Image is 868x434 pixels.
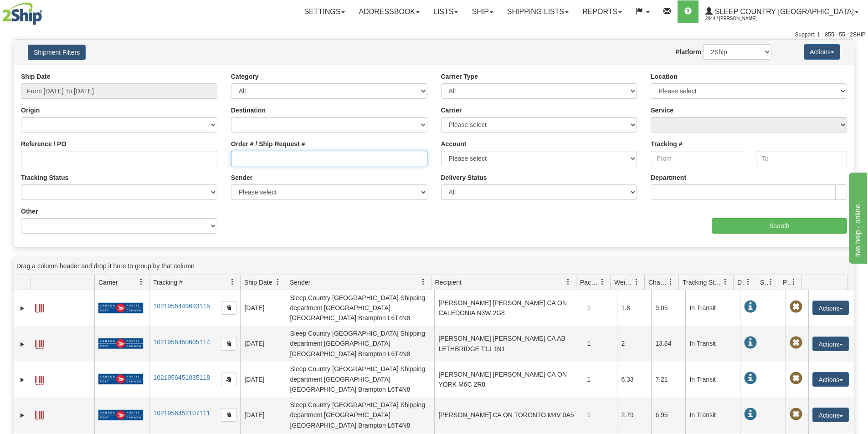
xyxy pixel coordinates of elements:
td: 2.79 [617,397,651,433]
label: Origin [21,106,40,115]
button: Actions [812,337,849,351]
a: Recipient filter column settings [560,274,576,290]
button: Actions [804,44,840,60]
span: Sleep Country [GEOGRAPHIC_DATA] [713,8,854,15]
span: Pickup Not Assigned [790,408,802,421]
a: Delivery Status filter column settings [740,274,756,290]
button: Copy to clipboard [221,373,236,386]
a: Carrier filter column settings [134,274,149,290]
td: In Transit [685,326,740,361]
span: In Transit [744,337,757,349]
span: Ship Date [244,278,272,287]
a: Shipment Issues filter column settings [763,274,779,290]
td: 2 [617,326,651,361]
span: Tracking Status [683,278,722,287]
label: Reference / PO [21,139,67,148]
span: Carrier [98,278,118,287]
a: 1021956451035118 [153,374,210,381]
label: Order # / Ship Request # [231,139,305,148]
label: Delivery Status [441,173,487,182]
td: [DATE] [240,397,286,433]
div: grid grouping header [14,257,854,275]
td: 6.33 [617,362,651,397]
input: From [651,151,742,166]
td: Sleep Country [GEOGRAPHIC_DATA] Shipping department [GEOGRAPHIC_DATA] [GEOGRAPHIC_DATA] Brampton ... [286,362,434,397]
span: Sender [290,278,310,287]
a: Packages filter column settings [595,274,610,290]
a: Settings [297,0,352,23]
a: Label [35,336,44,350]
button: Shipment Filters [28,45,86,60]
td: 9.05 [651,290,685,326]
span: Pickup Not Assigned [790,301,802,313]
a: Ship Date filter column settings [270,274,286,290]
a: Expand [18,304,27,313]
td: 1 [583,397,617,433]
span: 2044 / [PERSON_NAME] [705,14,774,23]
label: Carrier Type [441,72,478,81]
img: 20 - Canada Post [98,373,143,385]
a: 1021956449693115 [153,302,210,310]
a: Expand [18,375,27,384]
label: Platform [675,47,701,56]
div: live help - online [7,5,84,16]
td: 7.21 [651,362,685,397]
a: Tracking Status filter column settings [718,274,733,290]
span: Pickup Status [783,278,791,287]
td: [DATE] [240,362,286,397]
input: Search [712,218,847,234]
label: Ship Date [21,72,51,81]
label: Tracking # [651,139,682,148]
button: Actions [812,372,849,387]
td: Sleep Country [GEOGRAPHIC_DATA] Shipping department [GEOGRAPHIC_DATA] [GEOGRAPHIC_DATA] Brampton ... [286,290,434,326]
td: [PERSON_NAME] [PERSON_NAME] CA AB LETHBRIDGE T1J 1N1 [434,326,583,361]
td: 6.95 [651,397,685,433]
a: Reports [575,0,629,23]
input: To [756,151,847,166]
a: Lists [426,0,465,23]
a: Label [35,300,44,315]
button: Copy to clipboard [221,408,236,422]
span: Packages [580,278,599,287]
img: 20 - Canada Post [98,338,143,349]
a: Shipping lists [500,0,575,23]
a: Label [35,372,44,386]
a: Sleep Country [GEOGRAPHIC_DATA] 2044 / [PERSON_NAME] [699,0,865,23]
button: Actions [812,408,849,422]
a: Label [35,407,44,422]
img: 20 - Canada Post [98,409,143,421]
img: 20 - Canada Post [98,302,143,314]
span: Delivery Status [737,278,745,287]
label: Sender [231,173,252,182]
td: 1 [583,290,617,326]
span: Recipient [435,278,462,287]
td: [PERSON_NAME] CA ON TORONTO M4V 0A5 [434,397,583,433]
label: Service [651,106,673,115]
td: 1 [583,326,617,361]
span: In Transit [744,408,757,421]
td: [DATE] [240,326,286,361]
td: 1.8 [617,290,651,326]
td: Sleep Country [GEOGRAPHIC_DATA] Shipping department [GEOGRAPHIC_DATA] [GEOGRAPHIC_DATA] Brampton ... [286,397,434,433]
label: Carrier [441,106,462,115]
a: Expand [18,411,27,420]
button: Copy to clipboard [221,301,236,315]
label: Destination [231,106,266,115]
td: [PERSON_NAME] [PERSON_NAME] CA ON CALEDONIA N3W 2G8 [434,290,583,326]
a: Sender filter column settings [416,274,431,290]
a: Charge filter column settings [663,274,678,290]
a: Addressbook [352,0,426,23]
button: Copy to clipboard [221,337,236,351]
td: In Transit [685,362,740,397]
td: [PERSON_NAME] [PERSON_NAME] CA ON YORK M6C 2R8 [434,362,583,397]
img: logo2044.jpg [2,2,42,25]
span: In Transit [744,301,757,313]
div: Support: 1 - 855 - 55 - 2SHIP [2,31,866,39]
td: Sleep Country [GEOGRAPHIC_DATA] Shipping department [GEOGRAPHIC_DATA] [GEOGRAPHIC_DATA] Brampton ... [286,326,434,361]
label: Tracking Status [21,173,68,182]
a: 1021956452107111 [153,409,210,417]
span: Pickup Not Assigned [790,337,802,349]
span: In Transit [744,372,757,385]
span: Tracking # [153,278,183,287]
a: Expand [18,340,27,349]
